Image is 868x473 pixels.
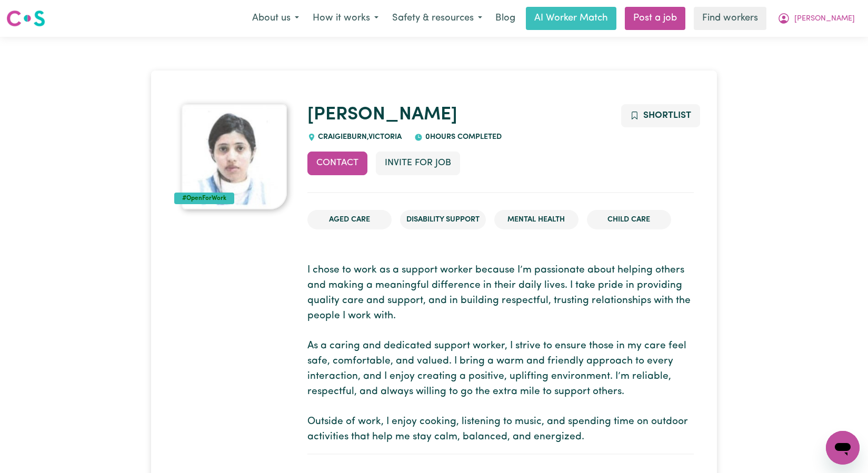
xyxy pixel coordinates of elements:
a: Find workers [694,7,766,30]
button: Safety & resources [385,7,489,29]
a: Post a job [625,7,685,30]
a: AI Worker Match [526,7,616,30]
span: 0 hours completed [423,133,502,141]
a: Sapna's profile picture'#OpenForWork [174,104,295,209]
li: Disability Support [400,210,486,230]
button: Contact [307,152,367,175]
span: Shortlist [643,111,691,120]
li: Aged Care [307,210,392,230]
button: My Account [771,7,862,29]
button: How it works [306,7,385,29]
a: [PERSON_NAME] [307,106,457,124]
img: Careseekers logo [6,9,45,28]
button: About us [245,7,306,29]
a: Blog [489,7,522,30]
span: CRAIGIEBURN , Victoria [316,133,402,141]
p: I chose to work as a support worker because I’m passionate about helping others and making a mean... [307,263,694,445]
iframe: Button to launch messaging window [826,431,860,465]
button: Add to shortlist [621,104,701,127]
img: Sapna [182,104,287,209]
li: Mental Health [494,210,578,230]
div: #OpenForWork [174,193,234,204]
button: Invite for Job [376,152,460,175]
a: Careseekers logo [6,6,45,31]
span: [PERSON_NAME] [794,13,855,25]
li: Child care [587,210,671,230]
